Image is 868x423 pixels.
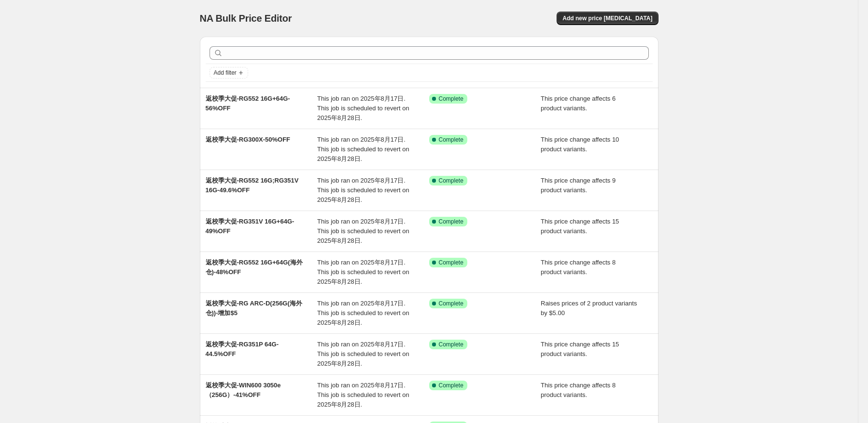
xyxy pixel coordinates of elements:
[541,382,616,398] span: This price change affects 8 product variants.
[206,177,299,194] span: 返校季大促-RG552 16G;RG351V 16G-49.6%OFF
[541,300,637,317] span: Raises prices of 2 product variants by $5.00
[317,177,409,203] span: This job ran on 2025年8月17日. This job is scheduled to revert on 2025年8月28日.
[214,69,237,77] span: Add filter
[206,95,290,112] span: 返校季大促-RG552 16G+64G-56%OFF
[210,67,248,79] button: Add filter
[439,382,463,389] span: Complete
[206,300,302,317] span: 返校季大促-RG ARC-D(256G(海外仓))-增加$5
[317,95,409,121] span: This job ran on 2025年8月17日. This job is scheduled to revert on 2025年8月28日.
[317,218,409,244] span: This job ran on 2025年8月17日. This job is scheduled to revert on 2025年8月28日.
[541,259,616,276] span: This price change affects 8 product variants.
[439,218,463,225] span: Complete
[541,95,616,112] span: This price change affects 6 product variants.
[206,341,279,357] span: 返校季大促-RG351P 64G-44.5%OFF
[317,136,409,162] span: This job ran on 2025年8月17日. This job is scheduled to revert on 2025年8月28日.
[206,136,291,143] span: 返校季大促-RG300X-50%OFF
[206,218,294,235] span: 返校季大促-RG351V 16G+64G-49%OFF
[562,14,652,22] span: Add new price [MEDICAL_DATA]
[317,341,409,367] span: This job ran on 2025年8月17日. This job is scheduled to revert on 2025年8月28日.
[317,300,409,326] span: This job ran on 2025年8月17日. This job is scheduled to revert on 2025年8月28日.
[317,382,409,408] span: This job ran on 2025年8月17日. This job is scheduled to revert on 2025年8月28日.
[439,136,463,144] span: Complete
[317,259,409,285] span: This job ran on 2025年8月17日. This job is scheduled to revert on 2025年8月28日.
[541,177,616,194] span: This price change affects 9 product variants.
[557,12,658,25] button: Add new price [MEDICAL_DATA]
[439,177,463,185] span: Complete
[439,259,463,266] span: Complete
[541,136,619,153] span: This price change affects 10 product variants.
[439,300,463,307] span: Complete
[200,13,292,24] span: NA Bulk Price Editor
[541,218,619,235] span: This price change affects 15 product variants.
[541,341,619,357] span: This price change affects 15 product variants.
[206,259,303,276] span: 返校季大促-RG552 16G+64G(海外仓)-48%OFF
[206,382,281,398] span: 返校季大促-WIN600 3050e（256G）-41%OFF
[439,341,463,348] span: Complete
[439,95,463,103] span: Complete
